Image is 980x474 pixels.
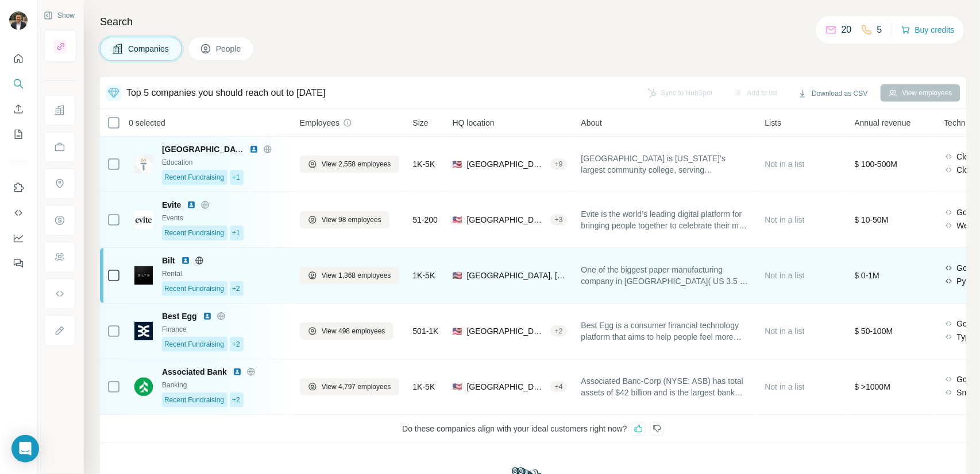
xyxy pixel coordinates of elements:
span: [GEOGRAPHIC_DATA] is [US_STATE]’s largest community college, serving approximately 63,000 adults ... [581,153,751,176]
div: Do these companies align with your ideal customers right now? [100,415,966,443]
img: LinkedIn logo [181,256,190,265]
span: [GEOGRAPHIC_DATA], [US_STATE] [467,214,546,226]
span: 1K-5K [413,158,435,170]
span: 🇺🇸 [453,325,462,337]
span: +2 [232,283,240,294]
span: Employees [300,117,339,129]
button: Show [36,7,83,24]
span: Not in a list [765,215,805,224]
p: 5 [877,23,882,37]
button: Search [9,73,28,94]
span: Recent Fundraising [164,283,224,294]
button: View 498 employees [300,323,393,340]
button: Download as CSV [790,85,875,102]
span: 501-1K [413,325,439,337]
span: Best Egg is a consumer financial technology platform that aims to help people feel more confident... [581,320,751,343]
span: View 498 employees [322,326,385,336]
button: Dashboard [9,228,28,248]
span: [GEOGRAPHIC_DATA], [US_STATE] [467,381,546,393]
span: View 4,797 employees [322,382,391,392]
span: $ 50-100M [855,327,893,336]
button: View 4,797 employees [300,378,399,395]
span: View 1,368 employees [322,270,391,281]
img: LinkedIn logo [249,145,258,154]
div: + 9 [550,159,568,169]
img: Logo of Bilt [134,266,153,285]
button: Quick start [9,48,28,69]
img: Logo of Best Egg [134,322,153,340]
img: LinkedIn logo [203,312,212,321]
button: Use Surfe on LinkedIn [9,177,28,198]
span: 🇺🇸 [453,270,462,281]
img: Logo of Evite [134,211,153,229]
span: Recent Fundraising [164,172,224,182]
button: View 98 employees [300,211,389,228]
span: 1K-5K [413,270,435,281]
span: View 2,558 employees [322,159,391,169]
span: Associated Banc-Corp (NYSE: ASB) has total assets of $42 billion and is the largest bank holding ... [581,375,751,398]
span: Evite [162,199,181,211]
span: Not in a list [765,382,805,391]
span: +1 [232,228,240,238]
div: Rental [162,269,286,279]
div: + 2 [550,326,568,336]
span: 🇺🇸 [453,214,462,226]
div: Top 5 companies you should reach out to [DATE] [126,86,326,100]
span: View 98 employees [322,215,381,225]
span: 🇺🇸 [453,381,462,393]
div: Education [162,157,286,168]
img: Logo of Associated Bank [134,378,153,396]
span: Size [413,117,429,129]
span: $ 0-1M [855,271,880,280]
span: Recent Fundraising [164,395,224,405]
span: [GEOGRAPHIC_DATA] [162,145,248,154]
span: 1K-5K [413,381,435,393]
div: Events [162,213,286,223]
img: LinkedIn logo [187,200,196,209]
div: + 3 [550,215,568,225]
h4: Search [100,14,966,30]
span: Recent Fundraising [164,228,224,238]
span: Bilt [162,255,175,266]
span: One of the biggest paper manufacturing company in [GEOGRAPHIC_DATA]( US 3.5 bn enterprize). Also ... [581,264,751,287]
div: Finance [162,324,286,335]
span: Evite is the world’s leading digital platform for bringing people together to celebrate their mos... [581,208,751,231]
button: Enrich CSV [9,99,28,119]
span: [GEOGRAPHIC_DATA], [US_STATE] [467,270,568,281]
span: Annual revenue [855,117,911,129]
button: View 1,368 employees [300,267,399,284]
span: +1 [232,172,240,182]
span: People [216,43,242,55]
span: Best Egg [162,310,197,322]
span: [GEOGRAPHIC_DATA], [US_STATE] [467,158,546,170]
img: Avatar [9,11,28,30]
button: Buy credits [901,22,955,38]
span: $ >1000M [855,382,891,391]
div: + 4 [550,382,568,392]
span: HQ location [453,117,495,129]
button: Use Surfe API [9,203,28,223]
button: Feedback [9,253,28,274]
div: Banking [162,380,286,390]
div: Open Intercom Messenger [11,435,39,463]
span: Companies [128,43,170,55]
span: Recent Fundraising [164,339,224,349]
span: Not in a list [765,327,805,336]
span: $ 100-500M [855,160,898,169]
span: +2 [232,339,240,349]
span: 🇺🇸 [453,158,462,170]
span: 0 selected [129,117,165,129]
span: +2 [232,395,240,405]
span: 51-200 [413,214,438,226]
span: About [581,117,603,129]
span: Associated Bank [162,366,227,378]
p: 20 [842,23,852,37]
img: LinkedIn logo [233,367,242,376]
img: Logo of Wake Technical Community College [134,155,153,173]
span: Lists [765,117,782,129]
span: $ 10-50M [855,215,889,224]
button: View 2,558 employees [300,156,399,173]
span: Not in a list [765,271,805,280]
button: My lists [9,124,28,145]
span: [GEOGRAPHIC_DATA], [US_STATE] [467,325,546,337]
